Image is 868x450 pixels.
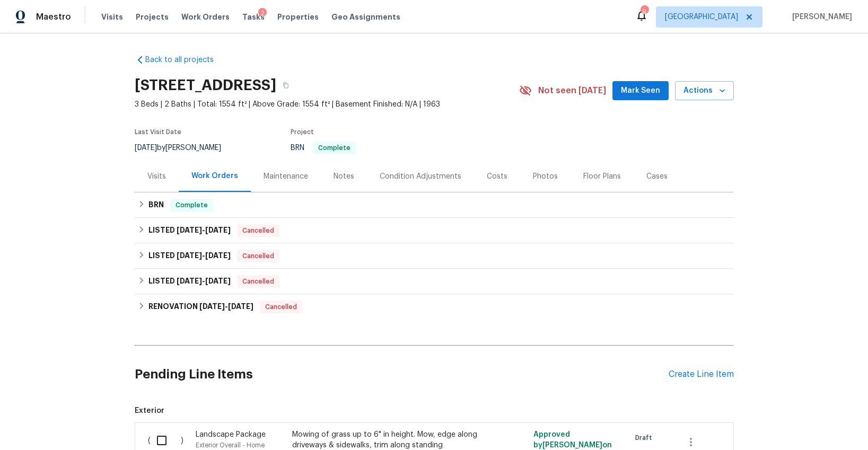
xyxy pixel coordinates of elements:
div: Notes [334,171,354,182]
div: 2 [258,8,267,19]
span: Work Orders [181,12,230,22]
span: - [177,226,231,234]
span: Complete [314,145,355,151]
div: Condition Adjustments [380,171,461,182]
span: Complete [171,200,212,210]
div: LISTED [DATE]-[DATE]Cancelled [135,243,734,269]
span: Project [291,129,314,135]
span: [DATE] [205,226,231,234]
span: Visits [101,12,123,22]
h2: Pending Line Items [135,350,669,399]
div: Floor Plans [583,171,621,182]
h6: BRN [148,199,164,211]
span: Geo Assignments [331,12,400,22]
span: [DATE] [177,226,202,234]
button: Actions [675,81,734,101]
span: [DATE] [135,144,157,152]
span: Last Visit Date [135,129,181,135]
span: [DATE] [205,277,231,285]
h6: RENOVATION [148,301,253,313]
span: Maestro [36,12,71,22]
span: [PERSON_NAME] [788,12,852,22]
button: Copy Address [276,76,295,95]
span: [DATE] [177,252,202,259]
span: Cancelled [238,276,278,287]
span: Landscape Package [196,431,266,438]
span: Mark Seen [621,84,660,98]
div: Visits [147,171,166,182]
span: [DATE] [177,277,202,285]
div: Maintenance [264,171,308,182]
span: Properties [277,12,319,22]
span: [DATE] [228,303,253,310]
span: [DATE] [199,303,225,310]
div: LISTED [DATE]-[DATE]Cancelled [135,218,734,243]
h6: LISTED [148,250,231,262]
span: [GEOGRAPHIC_DATA] [665,12,738,22]
span: 3 Beds | 2 Baths | Total: 1554 ft² | Above Grade: 1554 ft² | Basement Finished: N/A | 1963 [135,99,519,110]
div: Work Orders [191,171,238,181]
div: BRN Complete [135,192,734,218]
span: Actions [683,84,725,98]
h6: LISTED [148,224,231,237]
span: Projects [136,12,169,22]
a: Back to all projects [135,55,236,65]
h6: LISTED [148,275,231,288]
h2: [STREET_ADDRESS] [135,80,276,91]
div: LISTED [DATE]-[DATE]Cancelled [135,269,734,294]
span: Tasks [242,13,265,21]
span: Cancelled [238,251,278,261]
span: [DATE] [205,252,231,259]
span: - [177,277,231,285]
div: Photos [533,171,558,182]
span: Exterior [135,405,734,416]
div: RENOVATION [DATE]-[DATE]Cancelled [135,294,734,320]
div: 9 [641,6,648,17]
span: - [199,303,253,310]
span: BRN [291,144,356,152]
button: Mark Seen [612,81,669,101]
span: Not seen [DATE] [538,85,606,96]
div: Costs [487,171,507,182]
span: Draft [635,433,656,443]
div: by [PERSON_NAME] [135,142,234,154]
span: Cancelled [238,225,278,236]
span: - [177,252,231,259]
span: Cancelled [261,302,301,312]
div: Create Line Item [669,369,734,380]
div: Cases [646,171,668,182]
